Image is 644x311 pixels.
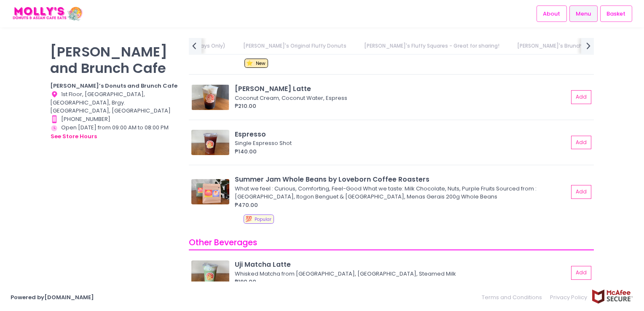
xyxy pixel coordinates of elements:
[50,132,97,141] button: see store hours
[189,237,257,248] span: Other Beverages
[546,289,592,306] a: Privacy Policy
[235,278,568,286] div: ₱190.00
[11,293,94,301] a: Powered by[DOMAIN_NAME]
[50,82,177,90] b: [PERSON_NAME]’s Donuts and Brunch Cafe
[245,215,252,223] span: 💯
[235,201,568,209] div: ₱470.00
[191,130,229,155] img: Espresso
[543,10,560,18] span: About
[571,136,591,150] button: Add
[235,185,566,201] div: What we feel : Curious, Comforting, Feel-Good What we taste: Milk Chocolate, Nuts, Purple Fruits ...
[235,94,566,102] div: Coconut Cream, Coconut Water, Espress
[191,260,229,286] img: Uji Matcha Latte
[246,59,253,67] span: ⭐
[50,123,178,141] div: Open [DATE] from 09:00 AM to 08:00 PM
[235,270,566,278] div: Whisked Matcha from [GEOGRAPHIC_DATA], [GEOGRAPHIC_DATA], Steamed Milk
[50,90,178,115] div: 1st Floor, [GEOGRAPHIC_DATA], [GEOGRAPHIC_DATA], Brgy. [GEOGRAPHIC_DATA], [GEOGRAPHIC_DATA]
[255,216,271,223] span: Popular
[591,289,633,304] img: mcafee-secure
[576,10,591,18] span: Menu
[235,102,568,110] div: ₱210.00
[537,5,567,21] a: About
[235,147,568,156] div: ₱140.00
[235,84,568,94] div: [PERSON_NAME] Latte
[509,38,612,54] a: [PERSON_NAME]'s Brunch & Mains
[256,60,266,67] span: New
[235,260,568,269] div: Uji Matcha Latte
[606,10,625,18] span: Basket
[569,5,598,21] a: Menu
[571,185,591,199] button: Add
[235,129,568,139] div: Espresso
[11,6,84,21] img: logo
[235,38,354,54] a: [PERSON_NAME]'s Original Fluffy Donuts
[50,43,178,76] p: [PERSON_NAME] and Brunch Cafe
[571,266,591,280] button: Add
[235,174,568,184] div: Summer Jam Whole Beans by Loveborn Coffee Roasters
[191,179,229,204] img: Summer Jam Whole Beans by Loveborn Coffee Roasters
[482,289,546,306] a: Terms and Conditions
[235,139,566,147] div: Single Espresso Shot
[356,38,508,54] a: [PERSON_NAME]'s Fluffy Squares - Great for sharing!
[571,90,591,104] button: Add
[50,115,178,123] div: [PHONE_NUMBER]
[191,85,229,110] img: Coco Loco Latte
